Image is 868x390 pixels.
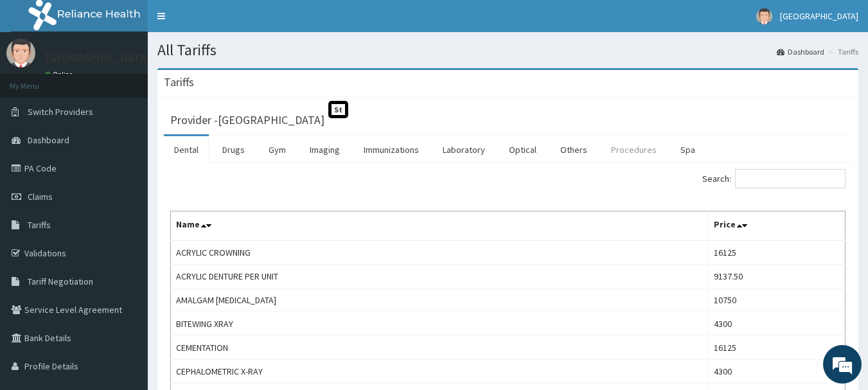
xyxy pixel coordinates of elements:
td: CEPHALOMETRIC X-RAY [171,360,709,384]
span: Dashboard [28,134,69,146]
h3: Tariffs [164,76,194,88]
a: Dashboard [777,46,824,57]
label: Search: [702,169,846,188]
td: CEMENTATION [171,336,709,360]
td: BITEWING XRAY [171,312,709,336]
span: Tariff Negotiation [28,276,93,287]
td: 10750 [709,288,846,312]
th: Name [171,211,709,241]
td: 4300 [709,360,846,384]
td: 16125 [709,336,846,360]
a: Optical [499,136,547,163]
a: Spa [670,136,705,163]
td: ACRYLIC CROWNING [171,240,709,265]
a: Laboratory [432,136,495,163]
img: User Image [756,8,772,24]
span: Tariffs [28,219,51,231]
p: [GEOGRAPHIC_DATA] [45,52,151,64]
td: ACRYLIC DENTURE PER UNIT [171,265,709,288]
img: User Image [6,39,35,67]
th: Price [709,211,846,241]
td: 9137.50 [709,265,846,288]
td: 16125 [709,240,846,265]
td: 4300 [709,312,846,336]
td: AMALGAM [MEDICAL_DATA] [171,288,709,312]
span: St [328,101,348,118]
a: Others [550,136,598,163]
input: Search: [735,169,846,188]
a: Drugs [212,136,255,163]
span: Switch Providers [28,106,93,118]
span: [GEOGRAPHIC_DATA] [780,10,858,22]
span: Claims [28,191,53,202]
a: Dental [164,136,209,163]
h3: Provider - [GEOGRAPHIC_DATA] [170,114,324,126]
a: Immunizations [353,136,429,163]
a: Gym [258,136,296,163]
a: Online [45,70,76,79]
a: Imaging [299,136,350,163]
a: Procedures [601,136,667,163]
li: Tariffs [826,46,858,57]
h1: All Tariffs [157,42,858,58]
